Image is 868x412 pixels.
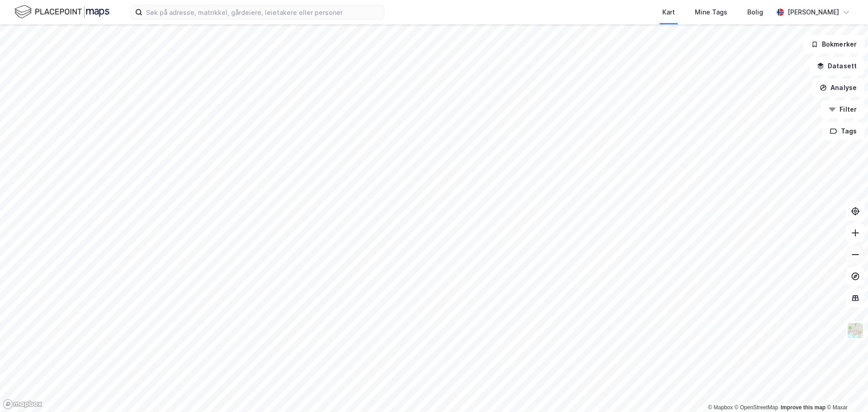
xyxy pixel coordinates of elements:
[823,369,868,412] div: Kontrollprogram for chat
[695,7,727,18] div: Mine Tags
[735,404,778,411] a: OpenStreetMap
[14,4,109,20] img: logo.f888ab2527a4732fd821a326f86c7f29.svg
[3,399,42,409] a: Mapbox homepage
[823,369,868,412] iframe: Chat Widget
[821,100,864,118] button: Filter
[788,7,839,18] div: [PERSON_NAME]
[812,79,864,97] button: Analyse
[803,35,864,53] button: Bokmerker
[847,322,864,339] img: Z
[662,7,675,18] div: Kart
[747,7,763,18] div: Bolig
[142,5,384,19] input: Søk på adresse, matrikkel, gårdeiere, leietakere eller personer
[822,122,864,140] button: Tags
[809,57,864,75] button: Datasett
[781,404,826,411] a: Improve this map
[708,404,733,411] a: Mapbox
